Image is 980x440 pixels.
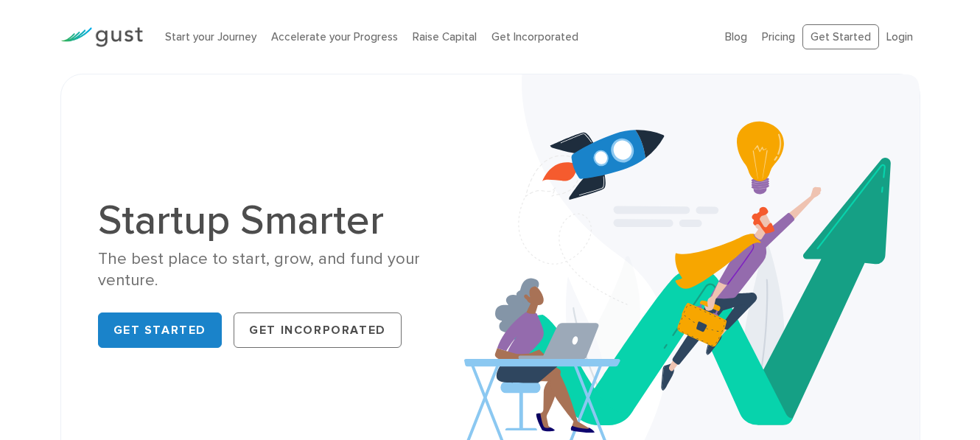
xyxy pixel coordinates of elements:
[98,312,223,348] a: Get Started
[762,30,795,43] a: Pricing
[98,248,480,292] div: The best place to start, grow, and fund your venture.
[413,30,477,43] a: Raise Capital
[98,200,480,241] h1: Startup Smarter
[60,27,143,47] img: Gust Logo
[725,30,747,43] a: Blog
[234,312,402,348] a: Get Incorporated
[802,24,879,50] a: Get Started
[886,30,913,43] a: Login
[165,30,256,43] a: Start your Journey
[271,30,398,43] a: Accelerate your Progress
[491,30,578,43] a: Get Incorporated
